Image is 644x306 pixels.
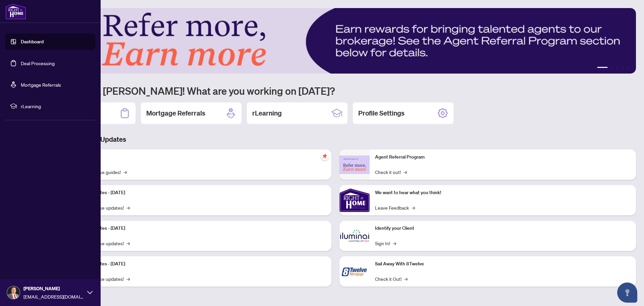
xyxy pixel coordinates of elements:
h2: rLearning [252,108,282,118]
a: Deal Processing [21,60,55,66]
a: Check it Out!→ [375,275,408,282]
h2: Profile Settings [358,108,405,118]
button: 2 [610,67,613,70]
a: Check it out!→ [375,168,407,176]
p: Self-Help [70,154,326,161]
h1: Welcome back [PERSON_NAME]! What are you working on [DATE]? [35,84,636,97]
span: [PERSON_NAME] [23,285,84,292]
p: Platform Updates - [DATE] [70,225,326,232]
a: Dashboard [21,39,44,45]
button: Open asap [617,282,637,303]
span: [EMAIL_ADDRESS][DOMAIN_NAME] [23,293,84,300]
p: Agent Referral Program [375,154,631,161]
p: We want to hear what you think! [375,189,631,196]
button: 3 [616,67,619,70]
span: → [123,168,127,176]
img: Sail Away With 8Twelve [339,256,370,287]
span: rLearning [21,102,91,110]
img: Identify your Client [339,221,370,251]
img: logo [5,3,26,19]
p: Identify your Client [375,225,631,232]
p: Platform Updates - [DATE] [70,260,326,268]
span: → [393,239,396,247]
img: Slide 0 [35,8,636,74]
a: Sign In!→ [375,239,396,247]
img: Profile Icon [7,286,20,299]
button: 5 [627,67,629,70]
p: Sail Away With 8Twelve [375,260,631,268]
span: → [404,275,408,282]
h3: Brokerage & Industry Updates [35,135,636,144]
a: Mortgage Referrals [21,82,61,88]
span: → [412,204,415,211]
span: pushpin [321,152,329,160]
span: → [404,168,407,176]
p: Platform Updates - [DATE] [70,189,326,196]
img: Agent Referral Program [339,156,370,174]
h2: Mortgage Referrals [146,108,205,118]
span: → [126,204,130,211]
a: Leave Feedback→ [375,204,415,211]
button: 1 [597,67,608,70]
span: → [126,239,130,247]
img: We want to hear what you think! [339,185,370,215]
button: 4 [621,67,624,70]
span: → [126,275,130,282]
